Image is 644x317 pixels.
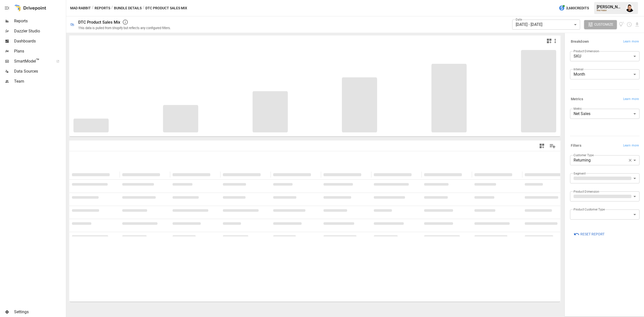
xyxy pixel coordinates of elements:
label: Product Dimension [574,49,599,53]
button: Sort [513,171,520,178]
span: Customize [594,21,613,28]
div: This data is pulled from Shopify but reflects any configured filters. [78,26,171,30]
span: Plans [14,48,65,54]
label: Product Customer Type [574,207,605,212]
div: [DATE] - [DATE] [512,20,580,30]
div: / [143,5,144,11]
div: 🛍 [70,22,74,27]
span: ™ [36,58,39,64]
div: Returning [570,155,636,165]
h6: Metrics [571,96,583,102]
button: 3,680Credits [557,4,591,13]
button: Sort [110,171,117,178]
h6: Breakdown [571,39,589,44]
span: Data Sources [14,68,65,74]
button: Download report [634,22,640,27]
button: View documentation [619,20,625,29]
button: Sort [261,171,268,178]
span: SmartModel [14,58,51,64]
label: Segment [574,171,585,176]
button: Sort [462,171,469,178]
div: Mad Rabbit [597,9,623,12]
button: Schedule report [626,22,632,27]
button: Sort [362,171,369,178]
span: Settings [14,309,65,315]
div: / [92,5,94,11]
div: [PERSON_NAME] [597,5,623,9]
span: Learn more [623,39,639,44]
label: Interval [574,67,583,71]
button: Francisco Sanchez [623,1,637,15]
span: Dashboards [14,38,65,44]
button: Sort [412,171,419,178]
div: SKU [570,51,639,61]
div: Month [570,69,639,79]
span: Reports [14,18,65,24]
span: Team [14,78,65,84]
button: Sort [211,171,218,178]
div: DTC Product Sales Mix [78,20,120,25]
span: Learn more [623,97,639,102]
button: Reset Report [570,230,608,239]
button: Manage Columns [547,140,558,152]
label: Customer Type [574,153,594,157]
button: Sort [160,171,168,178]
span: Learn more [623,143,639,148]
button: Bundle Details [114,5,142,11]
h6: Filters [571,143,581,148]
label: Date [516,17,522,22]
button: Reports [95,5,110,11]
img: Francisco Sanchez [626,4,634,12]
span: 3,680 Credits [566,5,589,11]
button: Customize [584,20,617,29]
span: Reset Report [580,231,605,237]
button: Sort [311,171,318,178]
div: Net Sales [570,109,639,119]
label: Product Dimension [574,189,599,194]
label: Metric [574,107,582,111]
button: Mad Rabbit [70,5,91,11]
span: Dazzler Studio [14,28,65,34]
div: / [111,5,113,11]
